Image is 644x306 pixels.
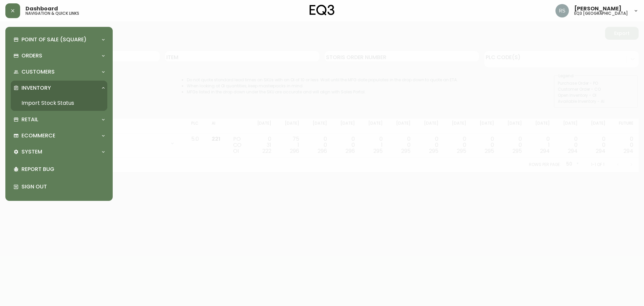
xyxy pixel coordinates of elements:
[11,48,107,63] div: Orders
[21,36,87,43] p: Point of Sale (Square)
[21,52,42,59] p: Orders
[21,68,55,76] p: Customers
[11,161,107,178] div: Report Bug
[25,11,79,15] h5: navigation & quick links
[21,148,42,156] p: System
[21,166,105,173] p: Report Bug
[11,32,107,47] div: Point of Sale (Square)
[11,95,107,111] a: Import Stock Status
[21,84,51,92] p: Inventory
[25,6,58,11] span: Dashboard
[21,116,38,123] p: Retail
[574,6,622,11] span: [PERSON_NAME]
[555,4,569,17] img: 8fb1f8d3fb383d4dec505d07320bdde0
[574,11,628,15] h5: eq3 [GEOGRAPHIC_DATA]
[11,128,107,143] div: Ecommerce
[11,178,107,195] div: Sign Out
[310,5,334,15] img: logo
[11,144,107,159] div: System
[11,112,107,127] div: Retail
[21,132,55,139] p: Ecommerce
[11,64,107,79] div: Customers
[11,81,107,95] div: Inventory
[21,183,105,190] p: Sign Out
